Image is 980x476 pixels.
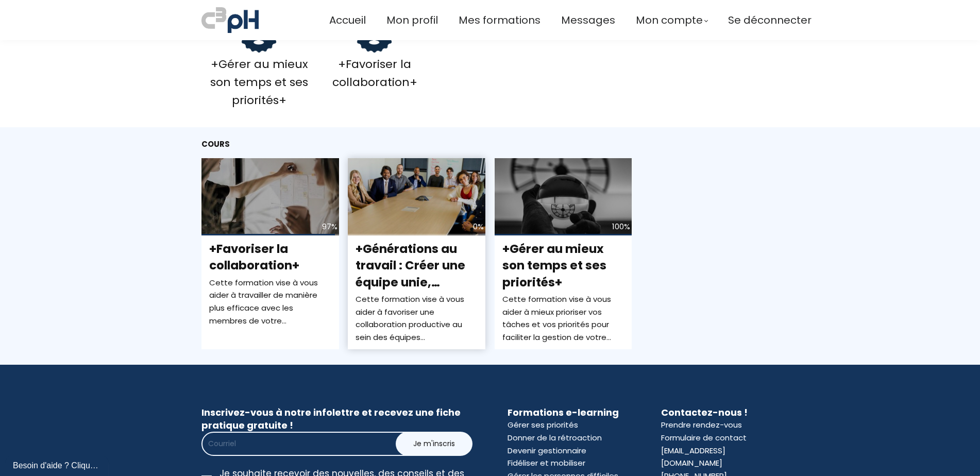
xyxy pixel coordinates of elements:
span: Je m'inscris [413,438,455,449]
a: Mon profil [386,12,438,29]
a: 0% +Générations au travail : Créer une équipe unie, complémentaire, et performante+ Cette formati... [348,158,485,349]
button: Je m'inscris [396,432,472,456]
a: 97% +Favoriser la collaboration+ Cette formation vise à vous aider à travailler de manière plus e... [201,158,339,349]
div: 100% [612,220,630,233]
input: Courriel [201,432,432,456]
div: 97% [322,220,337,233]
h3: Inscrivez-vous à notre infolettre et recevez une fiche pratique gratuite ! [201,406,472,432]
div: Cette formation vise à vous aider à mieux prioriser vos tâches et vos priorités pour faciliter la... [502,293,624,344]
img: a70bc7685e0efc0bd0b04b3506828469.jpeg [201,5,259,35]
a: Devenir gestionnaire [508,445,586,456]
a: 100% +Gérer au mieux son temps et ses priorités+ Cette formation vise à vous aider à mieux priori... [495,158,632,349]
iframe: chat widget [5,453,110,476]
div: 0% [473,220,484,233]
span: Cours [201,139,230,149]
div: +Gérer au mieux son temps et ses priorités+ [201,55,317,110]
a: Fidéliser et mobiliser [508,457,585,468]
a: Accueil [329,12,366,29]
a: Messages [561,12,615,29]
span: +Générations au travail : Créer une équipe unie, complémentaire, et performante+ [356,241,465,324]
h3: Formations e-learning [508,406,625,419]
a: Donner de la rétroaction [508,432,602,443]
a: Formulaire de contact [661,432,747,443]
span: Mon compte [636,12,703,29]
a: Prendre rendez-vous [661,419,742,430]
div: +Favoriser la collaboration+ [317,55,432,91]
div: Cette formation vise à vous aider à favoriser une collaboration productive au sein des équipes mu... [356,293,478,344]
span: +Gérer au mieux son temps et ses priorités+ [502,241,606,290]
span: +Favoriser la collaboration+ [209,241,299,274]
a: Mes formations [459,12,540,29]
h3: Contactez-nous ! [661,406,779,419]
div: [EMAIL_ADDRESS][DOMAIN_NAME] [661,445,779,470]
div: Cette formation vise à vous aider à travailler de manière plus efficace avec les membres de votre... [209,277,331,328]
a: Gérer ses priorités [508,419,578,430]
a: Se déconnecter [728,12,812,29]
